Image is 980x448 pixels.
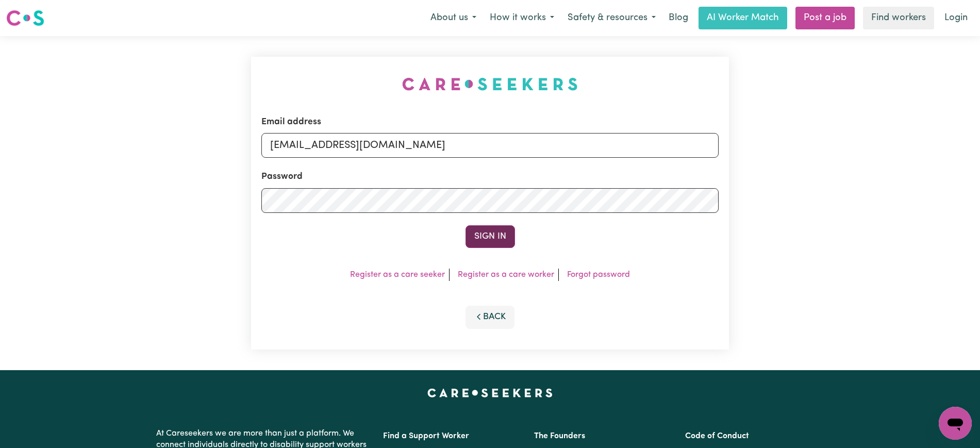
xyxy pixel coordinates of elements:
a: Find workers [863,7,934,29]
input: Email address [261,133,719,158]
button: About us [424,7,483,29]
a: Careseekers logo [6,6,44,30]
label: Password [261,170,303,184]
img: Careseekers logo [6,9,44,27]
a: Post a job [795,7,855,29]
a: Register as a care worker [458,271,554,279]
button: Sign In [466,225,515,248]
iframe: Button to launch messaging window [939,407,972,440]
a: Login [938,7,974,29]
a: Code of Conduct [685,432,749,440]
button: Safety & resources [561,7,662,29]
label: Email address [261,115,321,129]
a: The Founders [534,432,585,440]
a: AI Worker Match [699,7,787,29]
a: Register as a care seeker [350,271,445,279]
a: Careseekers home page [427,389,553,397]
button: How it works [483,7,561,29]
a: Forgot password [567,271,630,279]
button: Back [466,306,515,328]
a: Blog [662,7,694,29]
a: Find a Support Worker [383,432,469,440]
